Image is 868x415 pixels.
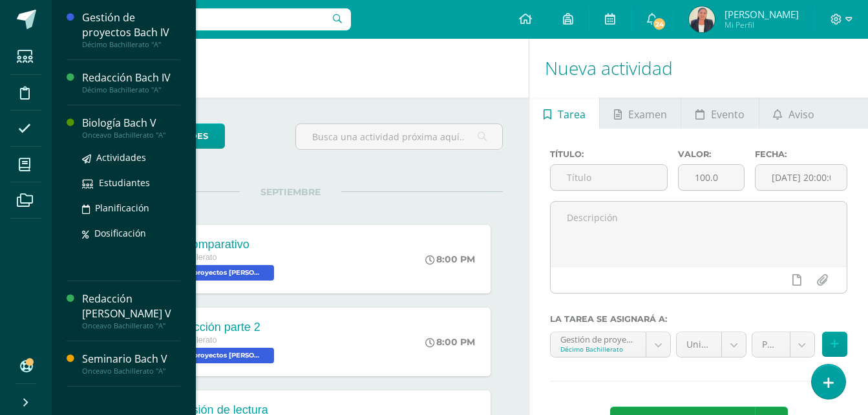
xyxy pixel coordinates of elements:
[652,17,666,31] span: 24
[725,8,799,21] span: [PERSON_NAME]
[425,336,475,348] div: 8:00 PM
[600,98,681,129] a: Examen
[762,332,780,357] span: PROYECTO FINAL (20.0%)
[82,85,180,94] div: Décimo Bachillerato "A"
[678,149,745,159] label: Valor:
[145,265,274,281] span: Gestión de proyectos Bach IV 'A'
[82,200,180,215] a: Planificación
[82,352,180,376] a: Seminario Bach VOnceavo Bachillerato "A"
[82,40,180,49] div: Décimo Bachillerato "A"
[550,149,668,159] label: Título:
[296,124,502,149] input: Busca una actividad próxima aquí...
[711,99,745,130] span: Evento
[82,321,180,330] div: Onceavo Bachillerato "A"
[96,151,146,164] span: Actividades
[240,186,341,198] span: SEPTIEMBRE
[425,253,475,265] div: 8:00 PM
[686,332,712,357] span: Unidad 4
[95,202,149,214] span: Planificación
[82,150,180,165] a: Actividades
[145,321,277,334] div: Plan de acción parte 2
[82,367,180,376] div: Onceavo Bachillerato "A"
[628,99,667,130] span: Examen
[94,227,146,239] span: Dosificación
[789,99,814,130] span: Aviso
[752,332,814,357] a: PROYECTO FINAL (20.0%)
[756,165,847,190] input: Fecha de entrega
[82,70,180,94] a: Redacción Bach IVDécimo Bachillerato "A"
[677,332,746,357] a: Unidad 4
[545,39,852,98] h1: Nueva actividad
[558,99,586,130] span: Tarea
[145,348,274,363] span: Gestión de proyectos Bach IV 'A'
[99,176,150,189] span: Estudiantes
[82,175,180,190] a: Estudiantes
[560,345,636,354] div: Décimo Bachillerato
[550,314,847,324] label: La tarea se asignará a:
[67,39,513,98] h1: Actividades
[145,238,277,251] div: Cuadro comparativo
[679,165,744,190] input: Puntos máximos
[560,332,636,345] div: Gestión de proyectos [PERSON_NAME] IV 'A'
[82,292,180,321] div: Redacción [PERSON_NAME] V
[82,10,180,40] div: Gestión de proyectos Bach IV
[60,8,351,30] input: Busca un usuario...
[82,116,180,131] div: Biología Bach V
[82,70,180,85] div: Redacción Bach IV
[82,292,180,330] a: Redacción [PERSON_NAME] VOnceavo Bachillerato "A"
[82,116,180,140] a: Biología Bach VOnceavo Bachillerato "A"
[82,131,180,140] div: Onceavo Bachillerato "A"
[759,98,829,129] a: Aviso
[725,19,799,30] span: Mi Perfil
[689,6,715,32] img: 8bc7430e3f8928aa100dcf47602cf1d2.png
[755,149,847,159] label: Fecha:
[529,98,599,129] a: Tarea
[82,226,180,240] a: Dosificación
[551,165,667,190] input: Título
[551,332,670,357] a: Gestión de proyectos [PERSON_NAME] IV 'A'Décimo Bachillerato
[82,10,180,49] a: Gestión de proyectos Bach IVDécimo Bachillerato "A"
[681,98,758,129] a: Evento
[82,352,180,367] div: Seminario Bach V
